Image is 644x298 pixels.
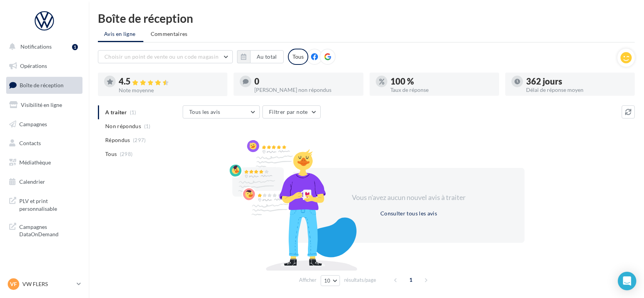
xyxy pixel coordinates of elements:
[19,222,79,238] span: Campagnes DataOnDemand
[254,87,357,93] div: [PERSON_NAME] non répondus
[105,136,130,144] span: Répondus
[405,274,417,286] span: 1
[321,275,340,286] button: 10
[120,151,133,157] span: (298)
[105,150,117,158] span: Tous
[526,87,629,93] div: Délai de réponse moyen
[5,135,84,151] a: Contacts
[19,159,51,166] span: Médiathèque
[104,53,219,60] span: Choisir un point de vente ou un code magasin
[5,154,84,171] a: Médiathèque
[254,77,357,86] div: 0
[377,209,440,218] button: Consulter tous les avis
[20,82,64,88] span: Boîte de réception
[189,108,220,115] span: Tous les avis
[390,77,493,86] div: 100 %
[119,77,221,86] div: 4.5
[5,58,84,74] a: Opérations
[5,116,84,132] a: Campagnes
[19,178,45,185] span: Calendrier
[19,140,41,146] span: Contacts
[343,193,475,203] div: Vous n'avez aucun nouvel avis à traiter
[5,174,84,190] a: Calendrier
[5,77,84,93] a: Boîte de réception
[288,49,308,65] div: Tous
[5,39,81,55] button: Notifications 1
[237,50,284,63] button: Au total
[98,50,233,63] button: Choisir un point de vente ou un code magasin
[324,278,331,284] span: 10
[183,105,260,119] button: Tous les avis
[151,30,188,38] span: Commentaires
[5,193,84,215] a: PLV et print personnalisable
[20,43,52,50] span: Notifications
[144,123,151,129] span: (1)
[133,137,146,143] span: (297)
[390,87,493,93] div: Taux de réponse
[98,12,635,24] div: Boîte de réception
[6,277,82,291] a: VF VW FLERS
[19,196,79,212] span: PLV et print personnalisable
[299,276,316,284] span: Afficher
[5,218,84,241] a: Campagnes DataOnDemand
[10,280,17,288] span: VF
[105,122,141,130] span: Non répondus
[19,120,47,127] span: Campagnes
[344,276,376,284] span: résultats/page
[250,50,284,63] button: Au total
[526,77,629,86] div: 362 jours
[20,63,47,69] span: Opérations
[22,280,74,288] p: VW FLERS
[262,105,321,119] button: Filtrer par note
[21,102,62,108] span: Visibilité en ligne
[618,272,636,290] div: Open Intercom Messenger
[5,97,84,113] a: Visibilité en ligne
[119,88,221,93] div: Note moyenne
[72,44,78,50] div: 1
